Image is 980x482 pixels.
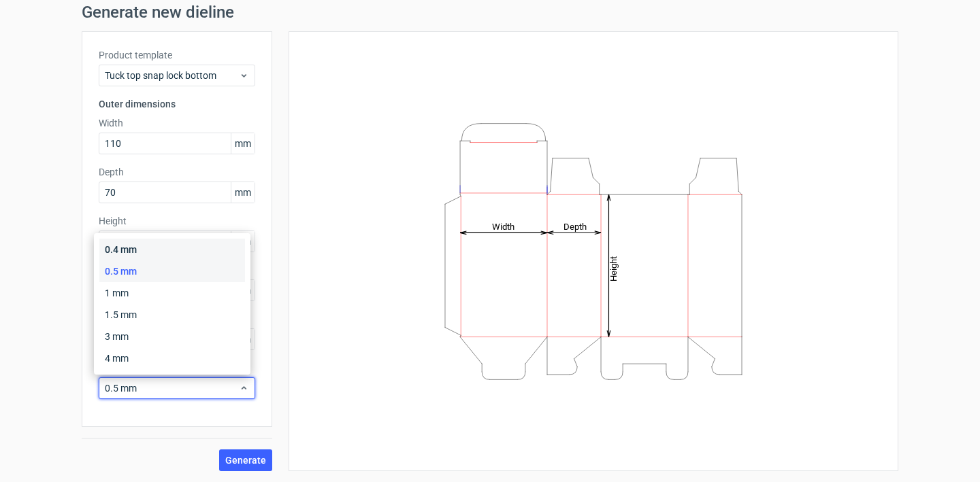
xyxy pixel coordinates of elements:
span: Tuck top snap lock bottom [105,69,239,82]
span: mm [231,231,255,252]
label: Width [99,116,255,130]
div: 1 mm [99,282,245,304]
span: Generate [225,455,266,465]
span: 0.5 mm [105,381,239,395]
label: Product template [99,48,255,62]
span: mm [231,182,255,203]
button: Generate [219,449,272,471]
label: Depth [99,165,255,179]
div: 3 mm [99,326,245,347]
div: 4 mm [99,347,245,369]
label: Height [99,214,255,228]
span: mm [231,133,255,154]
div: 1.5 mm [99,304,245,326]
h3: Outer dimensions [99,97,255,111]
div: 0.4 mm [99,239,245,260]
tspan: Depth [563,221,587,231]
tspan: Height [608,256,619,281]
div: 0.5 mm [99,260,245,282]
h1: Generate new dieline [82,4,898,20]
tspan: Width [492,221,514,231]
